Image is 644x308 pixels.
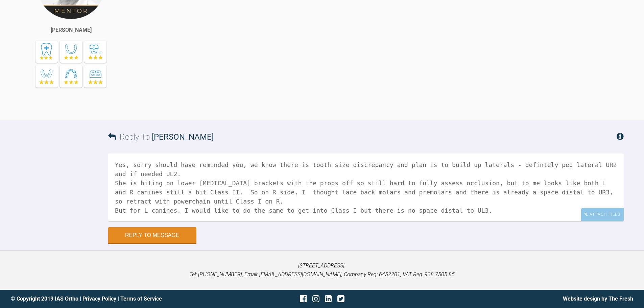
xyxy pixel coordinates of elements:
a: Privacy Policy [82,295,116,302]
div: © Copyright 2019 IAS Ortho | | [11,294,218,303]
a: Terms of Service [120,295,162,302]
h3: Reply To [108,131,214,143]
div: [PERSON_NAME] [51,26,92,34]
span: [PERSON_NAME] [152,132,214,142]
button: Reply to Message [108,227,196,243]
textarea: Yes, sorry should have reminded you, we know there is tooth size discrepancy and plan is to build... [108,153,624,221]
a: Website design by The Fresh [563,295,633,302]
p: [STREET_ADDRESS]. Tel: [PHONE_NUMBER], Email: [EMAIL_ADDRESS][DOMAIN_NAME], Company Reg: 6452201,... [11,261,633,279]
div: Attach Files [581,208,624,221]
